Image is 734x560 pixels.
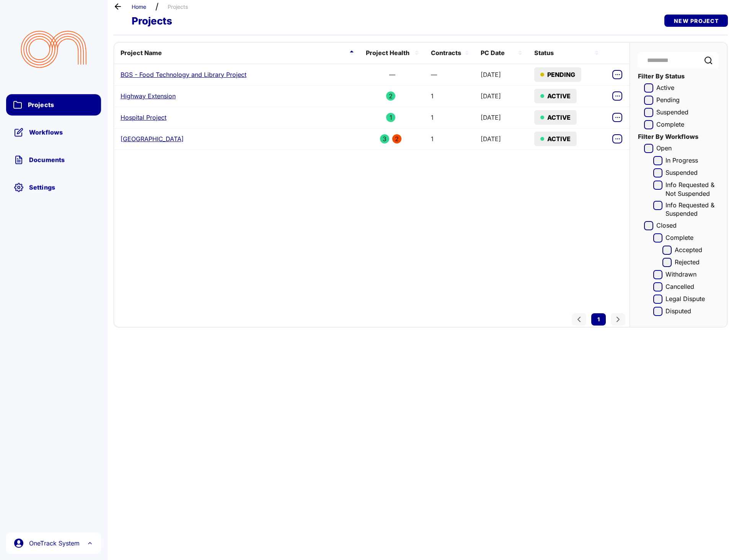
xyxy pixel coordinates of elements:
[665,233,695,242] label: Complete
[425,107,486,129] td: 1
[547,135,571,143] div: ACTIVE
[121,49,162,57] span: Project Name
[6,149,101,171] a: Documents
[29,184,93,191] span: Settings
[656,144,674,152] label: Open
[656,221,679,230] label: Closed
[121,113,166,122] a: Hospital Project
[425,64,486,86] td: —
[29,539,82,547] span: OneTrack System
[481,49,505,57] span: PC Date
[638,72,719,80] div: Filter By Status
[425,86,486,107] td: 1
[6,122,101,143] a: Workflows
[675,246,704,254] label: Accepted
[665,270,698,278] label: Withdrawn
[389,70,395,79] div: —
[475,64,536,86] td: [DATE]
[547,113,571,122] div: ACTIVE
[6,94,101,116] a: Projects
[656,120,686,129] label: Complete
[475,129,536,150] td: [DATE]
[475,107,536,129] td: [DATE]
[665,18,728,24] span: New Project
[29,156,93,164] span: Documents
[547,92,571,100] div: ACTIVE
[366,49,409,57] span: Project Health
[28,101,94,109] span: Projects
[664,15,728,27] a: New Project
[665,295,707,303] label: Legal Dispute
[425,129,486,150] td: 1
[656,96,682,104] label: Pending
[390,113,392,122] span: 1
[121,70,246,79] a: BGS - Food Technology and Library Project
[665,181,719,198] label: Info Requested & Not Suspended
[665,282,696,291] label: Cancelled
[121,135,184,143] a: [GEOGRAPHIC_DATA]
[132,15,172,27] span: Projects
[389,92,393,100] span: 2
[475,86,536,107] td: [DATE]
[675,258,701,266] label: Rejected
[547,70,575,79] div: PENDING
[6,532,101,554] button: OneTrack System
[591,313,606,326] button: Current Page, Page 1
[431,49,461,57] span: Contracts
[395,135,399,143] span: 2
[665,168,700,177] label: Suspended
[665,201,719,218] label: Info Requested & Suspended
[534,49,554,57] span: Status
[383,135,387,143] span: 3
[656,108,690,116] label: Suspended
[665,156,700,164] label: In Progress
[568,312,629,327] nav: Pagination Navigation
[656,83,676,92] label: Active
[132,3,146,11] a: Home
[121,92,176,100] a: Highway Extension
[665,307,693,315] label: Disputed
[29,129,93,136] span: Workflows
[638,132,719,141] div: Filter By Workflows
[6,177,101,198] a: Settings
